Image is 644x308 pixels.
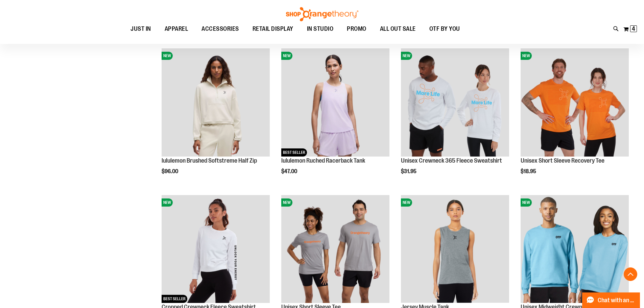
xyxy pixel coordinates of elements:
span: APPAREL [165,21,188,37]
div: product [158,45,273,192]
span: NEW [281,52,292,60]
span: OTF BY YOU [429,21,460,37]
span: PROMO [347,21,366,37]
img: lululemon Ruched Racerback Tank [281,48,389,157]
span: BEST SELLER [162,295,187,303]
span: Chat with an Expert [598,297,636,304]
a: Jersey Muscle TankNEW [401,195,509,304]
a: Unisex Crewneck 365 Fleece SweatshirtNEW [401,48,509,158]
span: ALL OUT SALE [380,21,416,37]
span: IN STUDIO [307,21,334,37]
img: Cropped Crewneck Fleece Sweatshirt [162,195,270,303]
span: $96.00 [162,168,179,174]
span: $18.95 [521,168,537,174]
div: product [278,45,393,192]
span: JUST IN [130,21,151,37]
span: NEW [401,198,412,207]
a: lululemon Ruched Racerback TankNEWBEST SELLER [281,48,389,158]
span: NEW [162,52,173,60]
button: Back To Top [624,267,637,281]
span: RETAIL DISPLAY [253,21,293,37]
a: lululemon Ruched Racerback Tank [281,157,365,164]
img: Unisex Crewneck 365 Fleece Sweatshirt [401,48,509,157]
span: NEW [521,198,532,207]
span: ACCESSORIES [201,21,239,37]
a: lululemon Brushed Softstreme Half ZipNEW [162,48,270,158]
img: Jersey Muscle Tank [401,195,509,303]
span: NEW [401,52,412,60]
a: Unisex Crewneck 365 Fleece Sweatshirt [401,157,502,164]
button: Chat with an Expert [582,292,640,308]
div: product [398,45,512,192]
a: lululemon Brushed Softstreme Half Zip [162,157,257,164]
img: Unisex Short Sleeve Recovery Tee [521,48,629,157]
a: Cropped Crewneck Fleece SweatshirtNEWBEST SELLER [162,195,270,304]
span: $31.95 [401,168,418,174]
a: Unisex Short Sleeve Recovery Tee [521,157,604,164]
div: product [517,45,632,192]
img: Shop Orangetheory [285,7,359,21]
img: Unisex Short Sleeve Tee [281,195,389,303]
img: lululemon Brushed Softstreme Half Zip [162,48,270,157]
span: NEW [521,52,532,60]
span: NEW [281,198,292,207]
span: $47.00 [281,168,298,174]
a: Unisex Short Sleeve TeeNEW [281,195,389,304]
span: 4 [632,25,635,32]
span: NEW [162,198,173,207]
a: Unisex Midweight CrewneckNEW [521,195,629,304]
a: Unisex Short Sleeve Recovery TeeNEW [521,48,629,158]
img: Unisex Midweight Crewneck [521,195,629,303]
span: BEST SELLER [281,148,307,157]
